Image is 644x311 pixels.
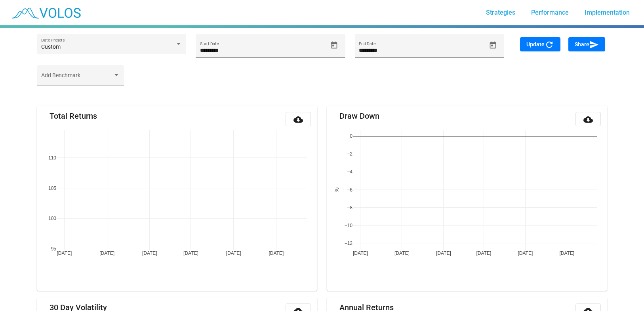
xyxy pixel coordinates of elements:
span: Performance [531,9,569,16]
mat-icon: cloud_download [293,115,303,124]
mat-card-title: Draw Down [339,112,379,120]
mat-icon: refresh [545,40,554,49]
span: Custom [41,44,61,50]
span: Implementation [585,9,630,16]
mat-card-title: Total Returns [50,112,97,120]
a: Strategies [480,6,522,20]
span: Strategies [486,9,515,16]
span: Share [575,41,599,47]
img: blue_transparent.png [6,3,85,23]
mat-icon: cloud_download [583,115,593,124]
button: Open calendar [327,38,341,52]
button: Share [568,37,605,51]
a: Performance [525,6,575,20]
mat-icon: send [589,40,599,49]
button: Update [520,37,560,51]
a: Implementation [578,6,636,20]
button: Open calendar [486,38,500,52]
span: Update [526,41,554,47]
